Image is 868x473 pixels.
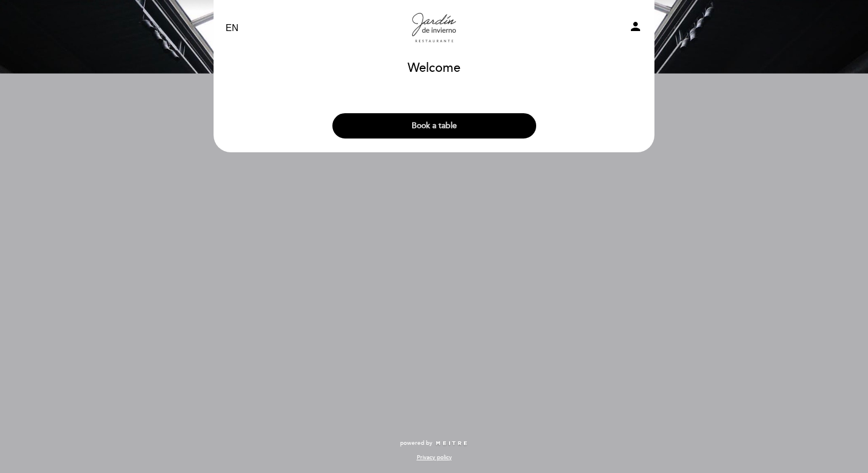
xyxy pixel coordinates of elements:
a: powered by [400,439,468,447]
img: MEITRE [435,441,468,447]
button: Book a table [332,113,536,139]
h1: Welcome [408,61,460,75]
i: person [629,20,642,33]
button: person [629,20,642,37]
a: JARDIN DE INVIERNO [362,13,506,44]
a: Privacy policy [417,453,452,462]
span: powered by [400,439,432,447]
